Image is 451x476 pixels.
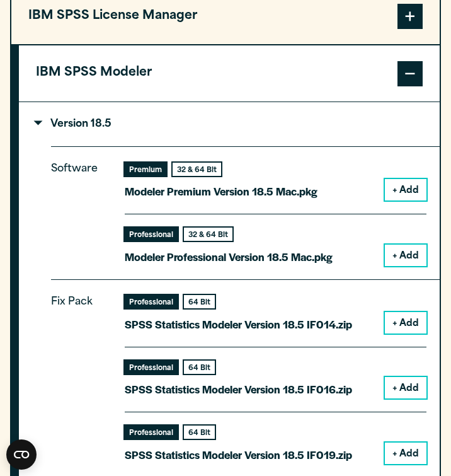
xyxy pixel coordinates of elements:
[125,228,178,241] div: Professional
[125,163,166,176] div: Premium
[173,163,221,176] div: 32 & 64 Bit
[184,295,215,308] div: 64 Bit
[125,315,352,334] p: SPSS Statistics Modeler Version 18.5 IF014.zip
[125,361,178,374] div: Professional
[125,182,317,200] p: Modeler Premium Version 18.5 Mac.pkg
[385,245,426,266] button: + Add
[184,228,232,241] div: 32 & 64 Bit
[125,295,178,308] div: Professional
[51,293,108,454] p: Fix Pack
[19,45,440,102] button: IBM SPSS Modeler
[385,312,426,334] button: + Add
[19,102,440,146] summary: Version 18.5
[385,377,426,398] button: + Add
[125,380,352,398] p: SPSS Statistics Modeler Version 18.5 IF016.zip
[36,119,111,129] p: Version 18.5
[385,443,426,464] button: + Add
[125,446,352,464] p: SPSS Statistics Modeler Version 18.5 IF019.zip
[385,179,426,200] button: + Add
[184,361,215,374] div: 64 Bit
[125,248,333,266] p: Modeler Professional Version 18.5 Mac.pkg
[6,439,37,470] button: Open CMP widget
[184,426,215,439] div: 64 Bit
[125,426,178,439] div: Professional
[51,160,108,255] p: Software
